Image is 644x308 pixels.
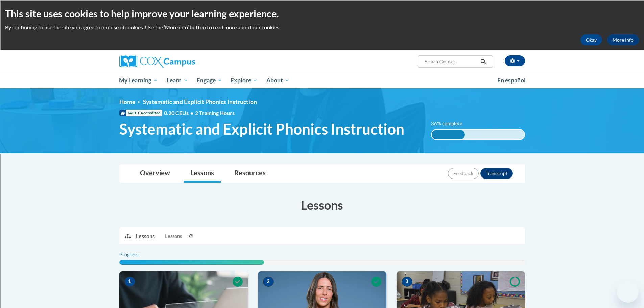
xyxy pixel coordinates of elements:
a: Explore [226,73,262,88]
a: En español [493,73,530,88]
input: Search Courses [424,57,478,66]
label: 36% complete [431,120,470,127]
button: Account Settings [505,55,525,66]
span: About [266,76,289,85]
span: Learn [167,76,188,85]
span: Explore [231,76,258,85]
button: Search [478,57,488,66]
img: Cox Campus [119,55,195,68]
span: My Learning [119,76,158,85]
a: My Learning [115,73,163,88]
span: • [190,110,193,116]
span: Engage [197,76,222,85]
div: Main menu [109,73,535,88]
a: Engage [192,73,226,88]
span: IACET Accredited [119,110,162,116]
span: Systematic and Explicit Phonics Instruction [143,98,257,105]
div: 36% complete [432,130,465,139]
span: 0.20 CEUs [164,109,195,117]
a: Cox Campus [119,55,248,68]
a: About [262,73,294,88]
a: Learn [162,73,192,88]
span: 2 Training Hours [195,110,235,116]
iframe: Button to launch messaging window [617,281,639,303]
span: En español [497,77,526,84]
a: Home [119,98,135,105]
span: Systematic and Explicit Phonics Instruction [119,120,404,138]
